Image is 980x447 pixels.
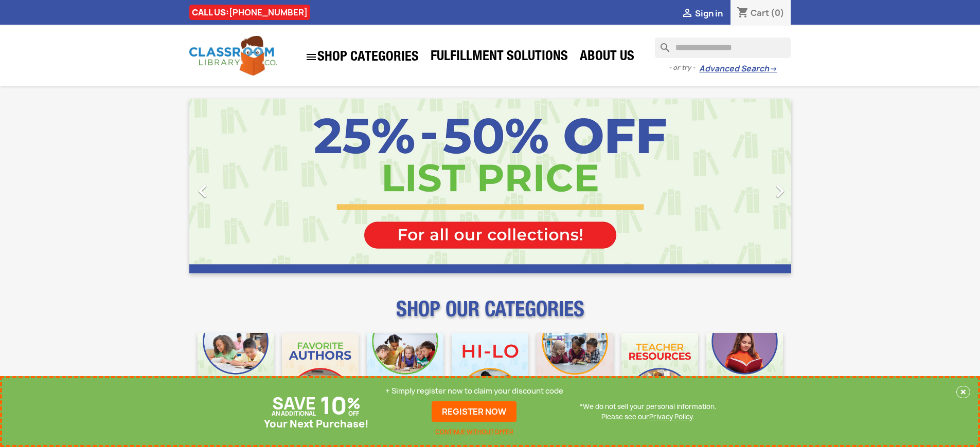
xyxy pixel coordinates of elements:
img: CLC_Fiction_Nonfiction_Mobile.jpg [537,333,613,409]
i:  [190,178,216,204]
i:  [681,8,693,20]
a: Advanced Search→ [699,64,777,74]
span: → [769,64,777,74]
img: CLC_Phonics_And_Decodables_Mobile.jpg [367,333,443,409]
div: CALL US: [189,5,310,20]
img: CLC_HiLo_Mobile.jpg [452,333,528,409]
a: Previous [189,99,280,273]
a: About Us [575,47,639,68]
img: CLC_Teacher_Resources_Mobile.jpg [621,333,698,409]
a: [PHONE_NUMBER] [229,7,308,18]
img: CLC_Favorite_Authors_Mobile.jpg [282,333,359,409]
p: SHOP OUR CATEGORIES [189,306,791,325]
span: - or try - [669,63,699,73]
img: Classroom Library Company [189,36,277,76]
i:  [767,178,793,204]
i: search [655,38,667,50]
a: Fulfillment Solutions [425,47,573,68]
i:  [305,51,317,63]
a: Next [701,99,791,273]
span: Cart [751,7,769,18]
ul: Carousel container [189,99,791,273]
span: Sign in [695,8,723,19]
input: Search [655,38,791,58]
span: (0) [771,7,785,18]
img: CLC_Bulk_Mobile.jpg [198,333,274,409]
a:  Sign in [681,8,723,19]
a: SHOP CATEGORIES [300,46,424,68]
i: shopping_cart [737,7,749,20]
img: CLC_Dyslexia_Mobile.jpg [706,333,783,409]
